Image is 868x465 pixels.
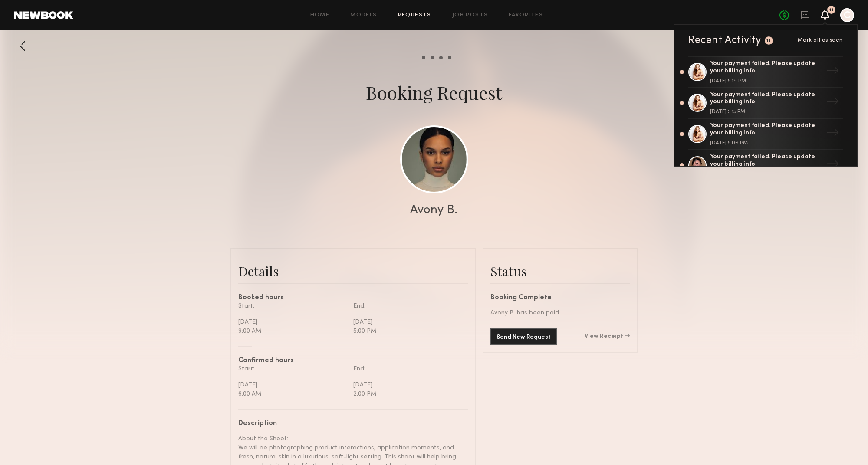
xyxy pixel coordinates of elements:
[490,262,630,280] div: Status
[509,13,543,18] a: Favorites
[688,119,843,150] a: Your payment failed. Please update your billing info.[DATE] 5:06 PM→
[310,13,330,18] a: Home
[350,13,377,18] a: Models
[238,301,347,311] div: Start:
[710,141,823,146] div: [DATE] 5:06 PM
[829,8,834,13] div: 11
[710,60,823,75] div: Your payment failed. Please update your billing info.
[353,364,462,373] div: End:
[823,92,843,114] div: →
[688,35,761,46] div: Recent Activity
[353,318,462,327] div: [DATE]
[410,204,458,216] div: Avony B.
[710,154,823,168] div: Your payment failed. Please update your billing info.
[238,318,347,327] div: [DATE]
[490,295,630,301] div: Booking Complete
[490,308,630,318] div: Avony B. has been paid.
[238,295,468,301] div: Booked hours
[688,88,843,119] a: Your payment failed. Please update your billing info.[DATE] 5:15 PM→
[238,364,347,373] div: Start:
[823,61,843,83] div: →
[452,13,488,18] a: Job Posts
[353,390,462,399] div: 2:00 PM
[710,92,823,106] div: Your payment failed. Please update your billing info.
[585,334,630,340] a: View Receipt
[238,327,347,336] div: 9:00 AM
[490,328,557,345] button: Send New Request
[798,38,843,43] span: Mark all as seen
[398,13,431,18] a: Requests
[840,8,854,22] a: C
[766,39,771,43] div: 11
[710,79,823,84] div: [DATE] 5:19 PM
[238,420,462,427] div: Description
[353,301,462,311] div: End:
[710,109,823,115] div: [DATE] 5:15 PM
[688,56,843,88] a: Your payment failed. Please update your billing info.[DATE] 5:19 PM→
[353,327,462,336] div: 5:00 PM
[353,380,462,390] div: [DATE]
[688,150,843,181] a: Your payment failed. Please update your billing info.→
[710,122,823,137] div: Your payment failed. Please update your billing info.
[238,357,468,364] div: Confirmed hours
[823,123,843,145] div: →
[366,80,502,105] div: Booking Request
[238,262,468,280] div: Details
[238,380,347,390] div: [DATE]
[823,154,843,177] div: →
[238,390,347,399] div: 6:00 AM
